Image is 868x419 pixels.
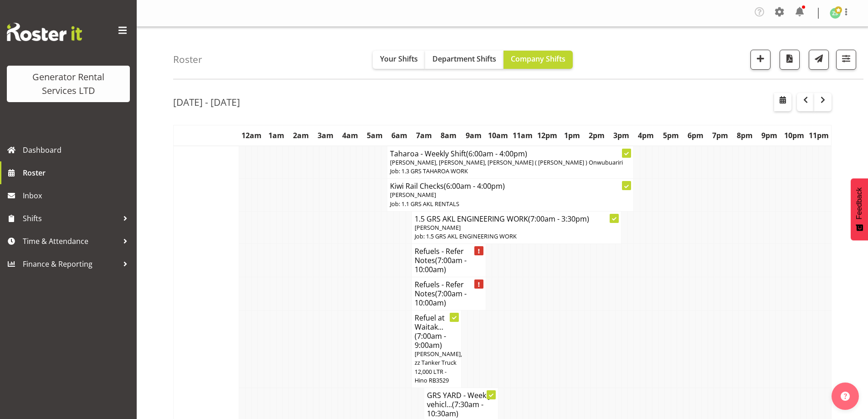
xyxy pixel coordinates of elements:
th: 9pm [757,125,782,146]
th: 3pm [609,125,634,146]
span: (6:00am - 4:00pm) [444,181,505,191]
span: Time & Attendance [23,234,118,248]
th: 1pm [560,125,585,146]
span: Inbox [23,189,132,202]
span: Shifts [23,212,118,225]
h4: Refuel at Waitak... [415,313,458,350]
h4: GRS YARD - Weekly vehicl... [427,391,495,418]
span: Company Shifts [511,54,565,64]
th: 12pm [535,125,560,146]
th: 4pm [634,125,658,146]
h4: 1.5 GRS AKL ENGINEERING WORK [415,214,618,223]
span: [PERSON_NAME] [390,191,436,199]
span: (6:00am - 4:00pm) [466,149,527,159]
span: (7:00am - 10:00am) [415,255,467,274]
th: 7am [412,125,437,146]
button: Department Shifts [425,51,503,69]
img: help-xxl-2.png [841,392,850,401]
span: (7:00am - 3:30pm) [528,214,589,224]
p: Job: 1.3 GRS TAHAROA WORK [390,167,631,176]
p: Job: 1.1 GRS AKL RENTALS [390,200,631,208]
button: Company Shifts [503,51,573,69]
span: [PERSON_NAME], zz Tanker Truck 12,000 LTR - Hino RB3529 [415,350,462,384]
th: 2pm [585,125,609,146]
th: 8am [437,125,461,146]
th: 10pm [782,125,806,146]
span: (7:30am - 10:30am) [427,399,483,419]
h4: Refuels - Refer Notes [415,280,483,307]
span: Dashboard [23,143,132,157]
button: Filter Shifts [836,50,856,70]
span: (7:00am - 10:00am) [415,289,467,308]
span: Feedback [855,187,863,219]
h4: Taharoa - Weekly Shift [390,149,631,158]
span: Your Shifts [380,54,418,64]
p: Job: 1.5 GRS AKL ENGINEERING WORK [415,232,618,241]
h2: [DATE] - [DATE] [173,96,240,108]
th: 6pm [683,125,708,146]
th: 1am [264,125,288,146]
h4: Roster [173,54,202,65]
button: Select a specific date within the roster. [774,93,791,111]
h4: Refuels - Refer Notes [415,247,483,274]
span: [PERSON_NAME] [415,223,461,232]
span: Finance & Reporting [23,257,118,271]
span: Department Shifts [432,54,496,64]
th: 3am [313,125,338,146]
span: Roster [23,166,132,180]
th: 5am [363,125,387,146]
button: Add a new shift [750,50,770,70]
th: 11am [510,125,535,146]
th: 4am [338,125,362,146]
th: 9am [461,125,486,146]
span: (7:00am - 9:00am) [415,331,446,350]
img: zach-satiu198.jpg [830,8,841,19]
th: 2am [288,125,313,146]
h4: Kiwi Rail Checks [390,181,631,191]
span: [PERSON_NAME], [PERSON_NAME], [PERSON_NAME] ( [PERSON_NAME] ) Onwubuariri [390,158,623,166]
th: 5pm [658,125,683,146]
th: 12am [239,125,264,146]
th: 10am [486,125,510,146]
button: Your Shifts [373,51,425,69]
button: Feedback - Show survey [851,178,868,240]
th: 11pm [806,125,832,146]
th: 7pm [708,125,732,146]
th: 6am [387,125,412,146]
div: Generator Rental Services LTD [16,70,121,98]
th: 8pm [732,125,757,146]
img: Rosterit website logo [7,23,82,41]
button: Download a PDF of the roster according to the set date range. [780,50,800,70]
button: Send a list of all shifts for the selected filtered period to all rostered employees. [809,50,829,70]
